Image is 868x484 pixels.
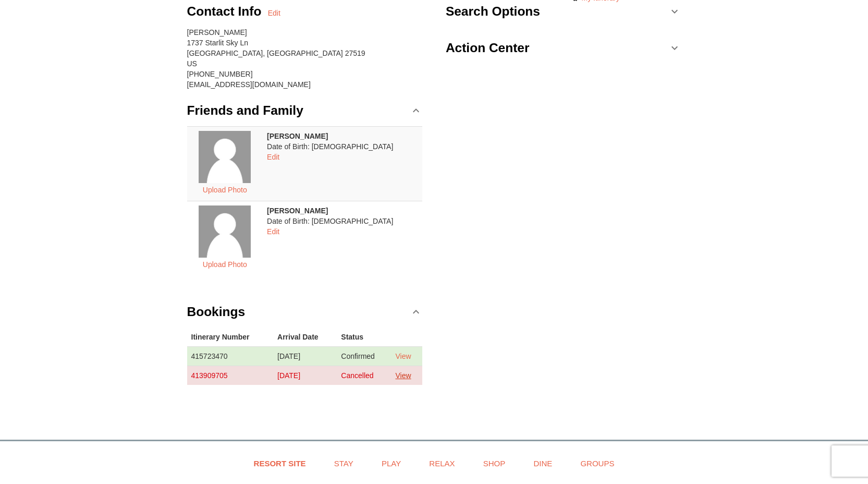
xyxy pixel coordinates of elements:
[267,153,279,161] a: Edit
[337,366,391,385] td: Cancelled
[187,1,268,22] h3: Contact Info
[187,301,246,322] h3: Bookings
[187,95,423,126] a: Friends and Family
[267,227,279,236] a: Edit
[369,452,414,475] a: Play
[273,346,337,366] td: [DATE]
[187,100,303,121] h3: Friends and Family
[395,371,411,380] a: View
[187,328,274,347] th: Itinerary Number
[187,366,274,385] td: 413909705
[241,452,319,475] a: Resort Site
[187,346,274,366] td: 415723470
[263,201,422,275] td: Date of Birth: [DEMOGRAPHIC_DATA]
[416,452,468,475] a: Relax
[337,328,391,347] th: Status
[267,132,328,140] strong: [PERSON_NAME]
[567,452,627,475] a: Groups
[446,32,681,64] a: Action Center
[197,183,253,197] button: Upload Photo
[263,126,422,201] td: Date of Birth: [DEMOGRAPHIC_DATA]
[470,452,519,475] a: Shop
[267,207,328,215] strong: [PERSON_NAME]
[268,8,280,18] a: Edit
[273,366,337,385] td: [DATE]
[197,258,253,271] button: Upload Photo
[273,328,337,347] th: Arrival Date
[199,205,251,258] img: placeholder.jpg
[187,27,423,90] div: [PERSON_NAME] 1737 Starlit Sky Ln [GEOGRAPHIC_DATA], [GEOGRAPHIC_DATA] 27519 US [PHONE_NUMBER] [E...
[199,131,251,183] img: placeholder.jpg
[395,352,411,360] a: View
[446,1,540,22] h3: Search Options
[187,296,423,328] a: Bookings
[446,38,530,58] h3: Action Center
[337,346,391,366] td: Confirmed
[520,452,565,475] a: Dine
[321,452,366,475] a: Stay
